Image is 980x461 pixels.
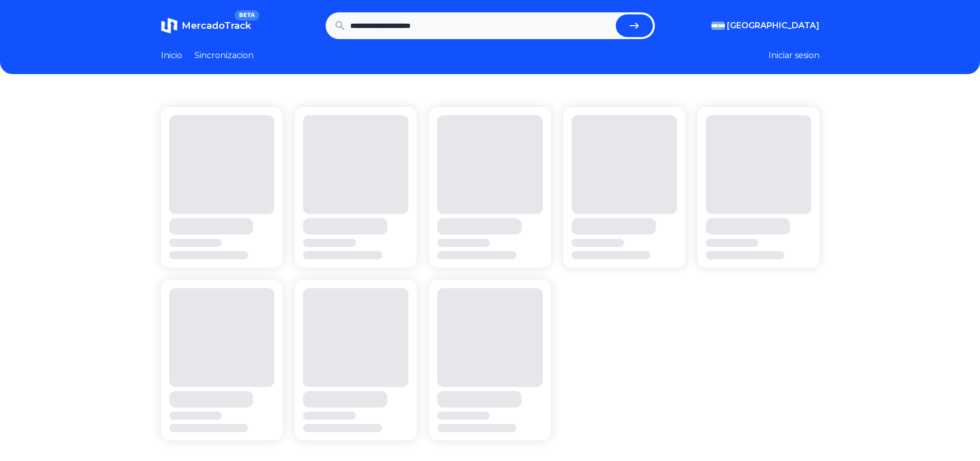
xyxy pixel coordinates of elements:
button: [GEOGRAPHIC_DATA] [711,20,819,32]
a: Sincronizacion [194,49,254,62]
span: MercadoTrack [182,20,251,31]
button: Iniciar sesion [769,49,819,62]
span: [GEOGRAPHIC_DATA] [727,20,819,32]
span: BETA [235,10,259,21]
img: MercadoTrack [161,17,177,34]
a: MercadoTrackBETA [161,17,251,34]
img: Argentina [711,22,725,30]
a: Inicio [161,49,182,62]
